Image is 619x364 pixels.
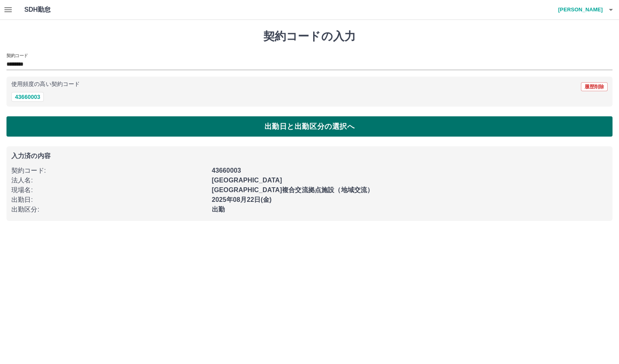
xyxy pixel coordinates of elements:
[11,185,207,195] p: 現場名 :
[6,30,613,43] h1: 契約コードの入力
[6,52,28,59] h2: 契約コード
[212,167,241,174] b: 43660003
[11,205,207,214] p: 出勤区分 :
[11,166,207,176] p: 契約コード :
[11,195,207,205] p: 出勤日 :
[212,206,225,213] b: 出勤
[11,176,207,185] p: 法人名 :
[6,116,613,137] button: 出勤日と出勤区分の選択へ
[581,82,608,91] button: 履歴削除
[11,153,608,159] p: 入力済の内容
[212,196,272,203] b: 2025年08月22日(金)
[212,177,282,184] b: [GEOGRAPHIC_DATA]
[11,81,80,87] p: 使用頻度の高い契約コード
[11,92,44,102] button: 43660003
[212,186,374,193] b: [GEOGRAPHIC_DATA]複合交流拠点施設（地域交流）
